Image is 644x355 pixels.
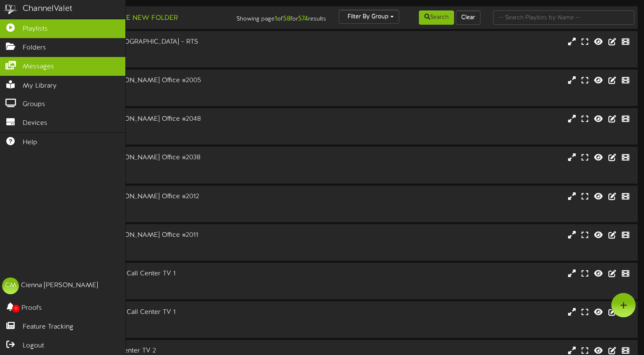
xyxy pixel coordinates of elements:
[230,10,332,24] div: Showing page of for results
[12,305,20,313] span: 0
[34,317,275,324] div: Landscape ( 16:9 )
[275,15,277,23] strong: 1
[21,281,98,290] div: Cienna [PERSON_NAME]
[23,100,45,109] span: Groups
[34,153,275,163] div: AFCU Building #3 | [PERSON_NAME] Office #2038
[34,86,275,93] div: Landscape ( 16:9 )
[97,13,180,23] button: Create New Folder
[34,114,275,124] div: AFCU Building #3 | [PERSON_NAME] Office #2048
[419,10,454,25] button: Search
[34,247,275,254] div: # 9959
[34,170,275,177] div: # 9961
[34,240,275,247] div: Landscape ( 16:9 )
[2,277,19,294] div: CM
[23,81,57,91] span: My Library
[34,208,275,215] div: # 9960
[23,322,73,332] span: Feature Tracking
[34,279,275,286] div: Landscape ( 16:9 )
[23,3,73,15] div: ChannelValet
[23,24,48,34] span: Playlists
[493,10,635,25] input: -- Search Playlists by Name --
[34,76,275,86] div: AFCU Building #3 | [PERSON_NAME] Office #2005
[34,201,275,208] div: Landscape ( 16:9 )
[456,10,480,25] button: Clear
[339,10,399,24] button: Filter By Group
[34,163,275,170] div: Landscape ( 16:9 )
[23,341,44,351] span: Logout
[23,43,46,53] span: Folders
[34,124,275,131] div: Landscape ( 16:9 )
[34,308,275,317] div: [GEOGRAPHIC_DATA] #5 | Call Center TV 1
[34,192,275,202] div: AFCU Building #3 | [PERSON_NAME] Office #2012
[34,131,275,138] div: # 9962
[34,54,275,61] div: # 10187
[34,231,275,240] div: AFCU Building #3 | [PERSON_NAME] Office #2011
[34,324,275,332] div: # 10335
[23,119,47,128] span: Devices
[34,47,275,54] div: Landscape ( 16:9 )
[298,15,308,23] strong: 574
[34,93,275,100] div: # 9958
[23,62,54,72] span: Messages
[21,303,42,313] span: Proofs
[34,269,275,279] div: [GEOGRAPHIC_DATA] #5 | Call Center TV 1
[34,37,275,47] div: AFCU - The Market - [GEOGRAPHIC_DATA] - RTS
[34,286,275,293] div: # 9963
[283,15,291,23] strong: 58
[23,138,37,148] span: Help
